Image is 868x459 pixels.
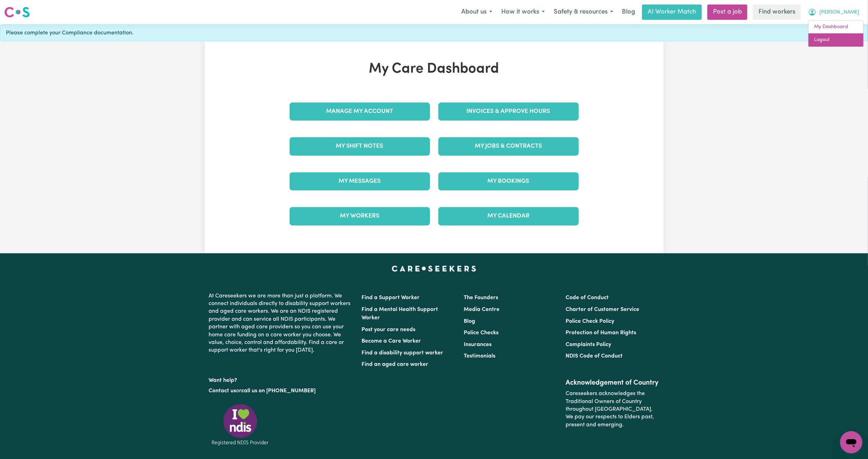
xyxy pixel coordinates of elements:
p: Want help? [209,374,354,384]
a: My Shift Notes [290,137,430,155]
iframe: Button to launch messaging window, conversation in progress [840,431,862,453]
a: Become a Care Worker [362,338,421,344]
a: Find a disability support worker [362,350,444,356]
a: call us on [PHONE_NUMBER] [242,388,316,394]
a: Find a Support Worker [362,295,420,301]
div: My Account [808,20,864,47]
a: Post your care needs [362,327,416,333]
span: [PERSON_NAME] [819,9,859,16]
a: The Founders [464,295,498,301]
a: AI Worker Match [642,5,702,20]
a: My Dashboard [809,21,863,34]
a: Careseekers logo [4,4,30,20]
button: My Account [804,5,864,19]
a: My Calendar [438,207,579,225]
a: My Messages [290,172,430,190]
a: NDIS Code of Conduct [566,353,623,359]
a: Police Check Policy [566,319,614,324]
a: Manage My Account [290,103,430,121]
a: Police Checks [464,330,498,336]
a: Invoices & Approve Hours [438,103,579,121]
p: or [209,384,354,397]
a: Charter of Customer Service [566,307,639,312]
a: Blog [618,5,639,20]
button: About us [457,5,497,19]
a: Protection of Human Rights [566,330,636,336]
a: My Jobs & Contracts [438,137,579,155]
a: Careseekers home page [392,266,476,271]
h1: My Care Dashboard [285,61,583,77]
a: Blog [464,319,475,324]
a: Find an aged care worker [362,362,429,367]
button: Safety & resources [549,5,618,19]
a: Code of Conduct [566,295,609,301]
a: Logout [809,33,863,47]
a: Insurances [464,342,492,347]
h2: Acknowledgement of Country [566,379,659,387]
a: Testimonials [464,353,495,359]
img: Careseekers logo [4,6,30,18]
button: How it works [497,5,549,19]
a: My Workers [290,207,430,225]
a: Find workers [753,5,801,20]
a: Complaints Policy [566,342,611,347]
a: Contact us [209,388,236,394]
a: My Bookings [438,172,579,190]
a: Media Centre [464,307,500,312]
p: Careseekers acknowledges the Traditional Owners of Country throughout [GEOGRAPHIC_DATA]. We pay o... [566,387,659,432]
img: Registered NDIS provider [209,403,271,446]
a: Find a Mental Health Support Worker [362,307,438,321]
span: Please complete your Compliance documentation. [6,29,133,37]
a: Post a job [707,5,747,20]
p: At Careseekers we are more than just a platform. We connect individuals directly to disability su... [209,289,354,357]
